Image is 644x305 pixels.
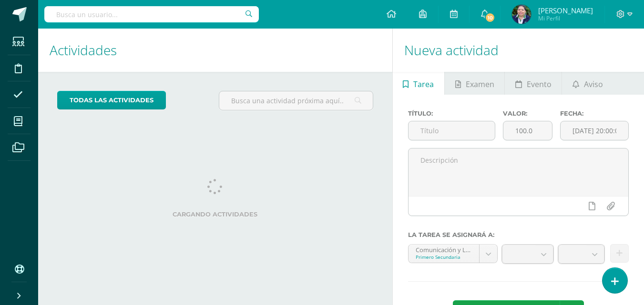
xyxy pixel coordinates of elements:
span: Mi Perfil [538,14,593,22]
h1: Actividades [50,29,381,72]
a: Aviso [562,72,613,95]
input: Título [409,121,495,140]
label: Valor: [503,110,552,117]
span: Aviso [584,73,603,96]
h1: Nueva actividad [404,29,633,72]
span: Evento [527,73,552,96]
label: Fecha: [560,110,629,117]
input: Fecha de entrega [561,121,628,140]
label: La tarea se asignará a: [408,231,629,238]
a: Tarea [393,72,444,95]
span: Tarea [413,73,434,96]
div: Comunicación y Lenguaje 'A' [416,245,472,254]
a: Evento [505,72,562,95]
a: Comunicación y Lenguaje 'A'Primero Secundaria [409,245,497,263]
span: 10 [485,12,495,23]
label: Título: [408,110,496,117]
img: a96fe352e1c998628a4a62c8d264cdd5.png [512,5,531,24]
a: Examen [445,72,504,95]
input: Puntos máximos [503,121,552,140]
input: Busca un usuario... [44,6,259,22]
a: todas las Actividades [57,91,166,109]
input: Busca una actividad próxima aquí... [219,91,372,110]
span: [PERSON_NAME] [538,6,593,15]
div: Primero Secundaria [416,254,472,260]
label: Cargando actividades [57,211,373,218]
span: Examen [466,73,494,96]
